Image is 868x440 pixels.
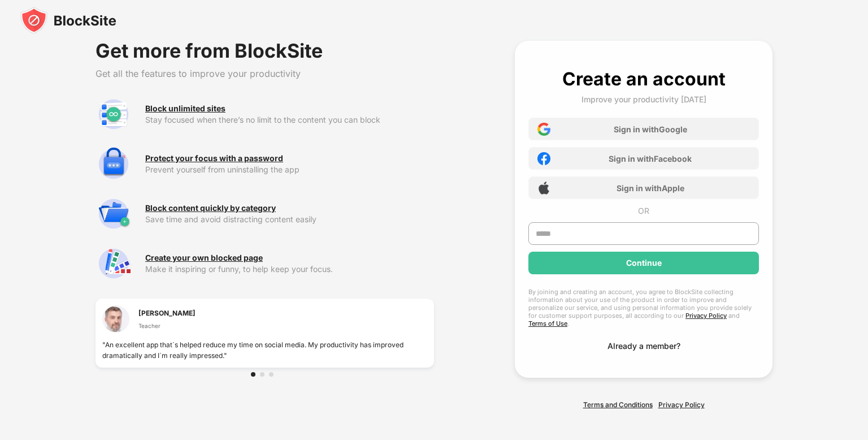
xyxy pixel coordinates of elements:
[96,245,132,282] img: premium-customize-block-page.svg
[102,305,129,333] img: testimonial-1.jpg
[145,204,276,213] div: Block content quickly by category
[537,152,550,165] img: facebook-icon.png
[138,308,196,318] div: [PERSON_NAME]
[145,165,434,174] div: Prevent yourself from uninstalling the app
[685,312,727,320] a: Privacy Policy
[102,339,427,361] div: "An excellent app that`s helped reduce my time on social media. My productivity has improved dram...
[96,68,434,79] div: Get all the features to improve your productivity
[562,68,726,90] div: Create an account
[20,7,116,34] img: blocksite-icon-black.svg
[607,341,680,351] div: Already a member?
[145,253,263,262] div: Create your own blocked page
[617,183,684,193] div: Sign in with Apple
[96,196,132,232] img: premium-category.svg
[626,258,662,268] div: Continue
[581,94,706,104] div: Improve your productivity [DATE]
[145,154,283,163] div: Protect your focus with a password
[528,320,567,327] a: Terms of Use
[583,400,653,409] a: Terms and Conditions
[145,104,225,113] div: Block unlimited sites
[96,96,132,132] img: premium-unlimited-blocklist.svg
[609,154,692,163] div: Sign in with Facebook
[638,206,649,215] div: OR
[614,124,687,134] div: Sign in with Google
[145,265,434,274] div: Make it inspiring or funny, to help keep your focus.
[528,288,759,327] div: By joining and creating an account, you agree to BlockSite collecting information about your use ...
[658,400,705,409] a: Privacy Policy
[96,146,132,182] img: premium-password-protection.svg
[138,321,196,330] div: Teacher
[145,115,434,124] div: Stay focused when there’s no limit to the content you can block
[96,41,434,61] div: Get more from BlockSite
[537,123,550,136] img: google-icon.png
[145,215,434,224] div: Save time and avoid distracting content easily
[537,182,550,195] img: apple-icon.png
